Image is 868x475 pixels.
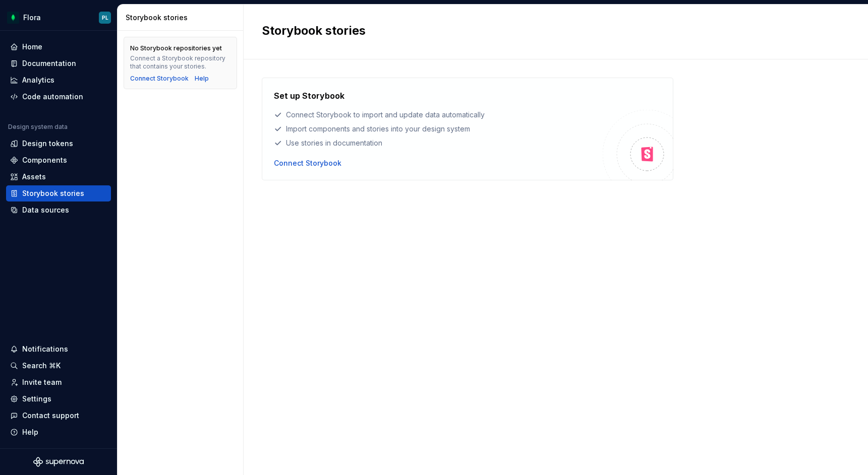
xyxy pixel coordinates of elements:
div: Notifications [22,344,68,354]
div: Connect a Storybook repository that contains your stories. [130,54,230,71]
a: Data sources [6,202,111,218]
button: Contact support [6,408,111,424]
div: Documentation [22,58,76,69]
div: Design tokens [22,139,73,149]
a: Storybook stories [6,185,111,201]
div: Home [22,42,42,52]
div: Flora [23,13,41,23]
button: Search ⌘K [6,358,111,374]
div: Contact support [22,411,79,421]
div: Storybook stories [126,13,239,23]
div: Storybook stories [22,188,84,198]
a: Code automation [6,89,111,105]
svg: Supernova Logo [33,457,84,467]
button: Notifications [6,341,111,357]
div: Components [22,155,67,165]
a: Design tokens [6,135,111,152]
div: Search ⌘K [22,361,61,371]
button: Help [6,424,111,440]
div: Import components and stories into your design system [274,124,603,134]
div: Use stories in documentation [274,138,603,148]
div: Design system data [8,123,68,131]
a: Components [6,152,111,168]
h2: Storybook stories [262,23,838,39]
a: Assets [6,169,111,185]
button: Connect Storybook [274,158,341,168]
button: Connect Storybook [130,75,189,83]
a: Home [6,39,111,55]
div: Help [22,427,38,437]
a: Documentation [6,55,111,72]
div: Analytics [22,75,54,85]
a: Invite team [6,374,111,390]
a: Analytics [6,72,111,88]
div: Invite team [22,377,62,387]
a: Help [195,75,209,83]
button: FloraPL [2,7,115,28]
div: PL [102,14,108,22]
img: c58756a3-8a29-4b4b-9d30-f654aac74528.png [7,12,19,24]
div: Connect Storybook to import and update data automatically [274,110,603,120]
div: Settings [22,394,51,404]
div: Assets [22,172,46,182]
div: Code automation [22,92,83,102]
h4: Set up Storybook [274,90,344,102]
div: Data sources [22,205,69,215]
a: Settings [6,391,111,407]
div: No Storybook repositories yet [130,44,222,52]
